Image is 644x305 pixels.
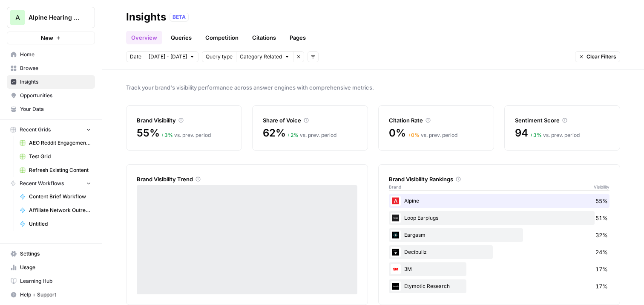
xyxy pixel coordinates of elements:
[595,265,608,273] span: 17%
[161,131,211,139] div: vs. prev. period
[391,247,401,257] img: c39l1t8agd9etg8w2fpikre1uazr
[29,139,91,147] span: AEO Reddit Engagement (1)
[29,220,91,228] span: Untitled
[7,7,95,28] button: Workspace: Alpine Hearing Protection
[389,228,609,242] div: Eargasm
[408,132,420,138] span: + 0 %
[20,180,64,187] span: Recent Workflows
[7,247,95,261] a: Settings
[20,51,91,58] span: Home
[236,51,293,62] button: Category Related
[389,175,609,183] div: Brand Visibility Rankings
[200,31,244,44] a: Competition
[16,150,95,163] a: Test Grid
[389,262,609,276] div: 3M
[137,126,159,140] span: 55%
[391,213,401,223] img: urmpj34t2u8wmcyzvebmn5df5arv
[530,132,542,138] span: + 3 %
[145,51,198,62] button: [DATE] - [DATE]
[247,31,281,44] a: Citations
[391,196,401,206] img: ssw8sqkoadnzj1kbdyb7zxe4r6kq
[20,92,91,99] span: Opportunities
[7,261,95,274] a: Usage
[20,277,91,285] span: Learning Hub
[161,132,173,138] span: + 3 %
[7,102,95,116] a: Your Data
[391,230,401,240] img: lb8bjektnpviz4ghqvdcb757scg1
[7,177,95,190] button: Recent Workflows
[126,83,620,92] span: Track your brand's visibility performance across answer engines with comprehensive metrics.
[7,274,95,288] a: Learning Hub
[29,166,91,174] span: Refresh Existing Content
[29,206,91,214] span: Affiliate Network Outreach
[389,126,406,140] span: 0%
[389,279,609,293] div: Etymotic Research
[15,12,20,23] span: A
[595,197,608,205] span: 55%
[7,61,95,75] a: Browse
[586,53,616,61] span: Clear Filters
[408,131,457,139] div: vs. prev. period
[20,264,91,271] span: Usage
[16,163,95,177] a: Refresh Existing Content
[16,203,95,217] a: Affiliate Network Outreach
[530,131,580,139] div: vs. prev. period
[389,116,483,125] div: Citation Rate
[126,31,162,44] a: Overview
[16,136,95,150] a: AEO Reddit Engagement (1)
[137,116,231,125] div: Brand Visibility
[7,89,95,102] a: Opportunities
[7,75,95,89] a: Insights
[515,116,609,125] div: Sentiment Score
[170,13,189,21] div: BETA
[20,126,51,134] span: Recent Grids
[391,281,401,291] img: pjexoxn3fhm775a83ufh4u84mpk1
[7,32,95,44] button: New
[595,248,608,256] span: 24%
[20,105,91,113] span: Your Data
[287,132,299,138] span: + 2 %
[126,10,166,24] div: Insights
[389,245,609,259] div: Decibullz
[206,53,233,61] span: Query type
[263,126,285,140] span: 62%
[20,250,91,258] span: Settings
[29,153,91,160] span: Test Grid
[240,53,282,61] span: Category Related
[575,51,620,62] button: Clear Filters
[20,78,91,86] span: Insights
[149,53,187,61] span: [DATE] - [DATE]
[389,211,609,225] div: Loop Earplugs
[7,48,95,61] a: Home
[130,53,141,61] span: Date
[137,175,357,183] div: Brand Visibility Trend
[20,291,91,299] span: Help + Support
[7,288,95,302] button: Help + Support
[29,13,80,22] span: Alpine Hearing Protection
[285,31,311,44] a: Pages
[41,34,53,42] span: New
[515,126,528,140] span: 94
[16,217,95,231] a: Untitled
[594,183,609,190] span: Visibility
[263,116,357,125] div: Share of Voice
[20,64,91,72] span: Browse
[389,194,609,208] div: Alpine
[287,131,336,139] div: vs. prev. period
[7,123,95,136] button: Recent Grids
[16,190,95,203] a: Content Brief Workflow
[391,264,401,274] img: z0uvqxlfd84r7w4obq5tup9jltkr
[389,183,401,190] span: Brand
[166,31,197,44] a: Queries
[29,193,91,200] span: Content Brief Workflow
[595,231,608,239] span: 32%
[595,282,608,290] span: 17%
[595,214,608,222] span: 51%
